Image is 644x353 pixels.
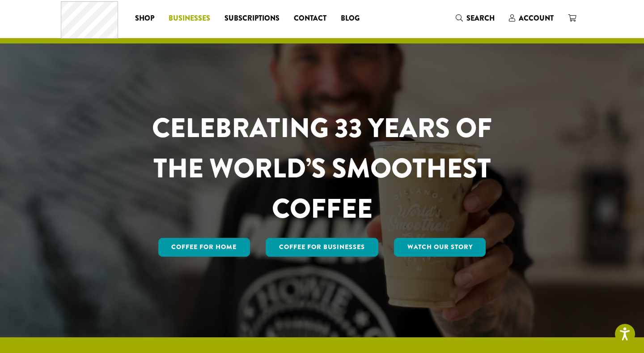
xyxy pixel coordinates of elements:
[169,13,210,24] span: Businesses
[449,11,502,26] a: Search
[341,13,360,24] span: Blog
[394,238,486,257] a: Watch Our Story
[266,238,378,257] a: Coffee For Businesses
[126,108,518,229] h1: CELEBRATING 33 YEARS OF THE WORLD’S SMOOTHEST COFFEE
[135,13,154,24] span: Shop
[128,11,161,26] a: Shop
[466,13,495,23] span: Search
[158,238,250,257] a: Coffee for Home
[519,13,554,23] span: Account
[225,13,280,24] span: Subscriptions
[294,13,326,24] span: Contact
